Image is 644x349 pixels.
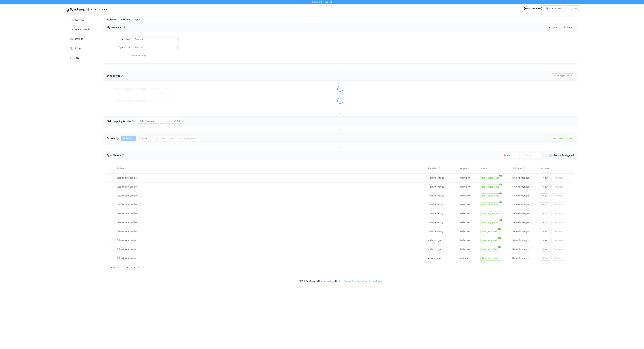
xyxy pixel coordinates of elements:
span: Help [74,57,79,59]
span: Terms of Use [356,280,367,282]
span: Syncing every 8 hours [550,136,574,141]
span: | [343,280,343,282]
div: [EMAIL_ADDRESS] [524,7,542,10]
span: | [318,280,319,282]
span: Delete [566,26,572,29]
button: Edit [172,119,183,124]
a: Help [66,53,100,62]
span: | [335,280,336,282]
span: Contact Us [549,7,561,10]
button: Sync latest changes [151,136,176,141]
div: Breadcrumb [105,18,140,21]
span: Product Updates [319,280,335,282]
span: Dashboard [105,18,117,21]
button: Add sync profile [552,73,574,78]
span: | [355,280,355,282]
input: Select [137,119,170,124]
span: Migrate meetings… [181,137,198,140]
span: Sync [135,18,140,21]
span: | [368,280,369,282]
label: Direction [107,36,132,42]
span: Synchronizations [74,28,93,31]
button: Contact Us [543,5,564,11]
span: Status [336,280,342,282]
a: Synchronizations [66,25,100,34]
span: Share [552,26,557,29]
span: 2025 © SyncPenguin [299,280,318,282]
span: Log Out [568,7,577,10]
a: Overview [66,15,100,25]
a: Contact Us [344,280,354,282]
a: Terms of Use [355,280,368,282]
span: My new sync [107,25,122,30]
button: Delete [561,25,574,30]
a: Product Updates [319,280,335,282]
span: More settings... [132,52,149,59]
span: | [88,7,89,12]
span: 5 days of free trial left [312,1,332,3]
span: Add sync profile [557,75,572,77]
a: Privacy Policy [369,280,382,282]
button: Log Out [566,5,580,11]
span: Restart… [126,137,134,140]
a: |data sync platform [66,7,107,12]
span: Overview [74,19,84,22]
button: Migrate meetings… [176,136,200,141]
button: Pause [136,136,149,141]
span: Actions [107,136,119,141]
a: Billing [66,43,100,53]
span: Pause [141,137,147,140]
span: Privacy Policy [369,280,382,282]
span: data sync platform [89,8,107,11]
span: Billing [74,47,81,50]
span: Settings [74,38,83,40]
span: Contact Us [344,280,354,282]
span: All syncs [121,18,130,21]
a: Settings [66,34,100,43]
button: Share [547,25,559,30]
label: Sync every [107,44,132,51]
span: Sync latest changes [156,137,174,140]
span: Sync profile [107,73,123,78]
input: Model [132,37,179,42]
span: Edit [177,120,180,122]
button: Restart… [121,136,136,141]
img: syncpenguin.svg [66,8,88,12]
input: Model [132,45,179,50]
a: Status [336,280,342,282]
span: Field mapping & rules [107,119,135,124]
